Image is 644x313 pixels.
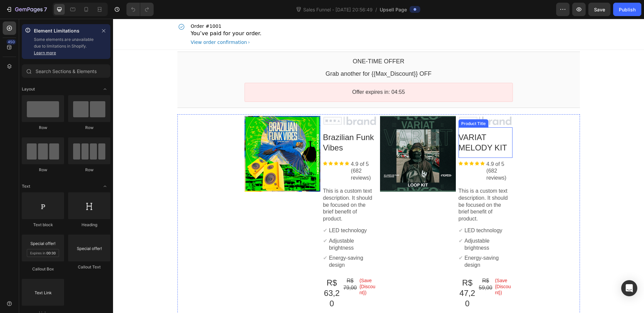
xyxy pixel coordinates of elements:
bdo: R$ 47,20 [346,259,362,289]
div: Open Intercom Messenger [621,280,637,296]
bdo: Grab another for {{Max_Discount}} OFF [212,52,318,58]
span: ✔ [210,209,214,214]
p: 4.9 of 5 (682 reviews) [238,142,264,163]
span: Toggle open [100,84,110,95]
p: 4.9 of 5 (682 reviews) [373,142,399,163]
span: Toggle open [100,181,110,192]
p: Some elements are unavailable due to limitations in Shopify. [34,36,97,56]
bdo: VARIAT MELODY KIT [345,114,394,133]
p: Energy-saving design [352,236,400,250]
div: Heading [68,222,110,228]
span: ✔ [210,219,214,225]
bdo: R$ 59,00 [366,259,379,272]
div: Callout Box [22,266,64,272]
div: Text block [22,222,64,228]
bdo: (Save {Discount}) [382,259,398,276]
p: This is a custom text description. It should be focused on the brief benefit of product. [345,169,400,204]
div: Row [68,167,110,173]
button: Publish [613,3,641,16]
span: ✔ [210,236,214,242]
p: LED technology [216,208,254,215]
p: Adjustable brightness [216,219,264,233]
a: Learn more [34,50,56,55]
iframe: Design area [113,19,644,313]
div: Undo/Redo [126,3,154,16]
span: ✔ [345,219,350,225]
span: ✔ [345,209,350,214]
bdo: Brazilian Funk Vibes [210,114,261,133]
button: 7 [3,3,50,16]
div: 450 [6,39,16,45]
bdo: R$ 63,20 [211,259,227,289]
bdo: R$ 79,00 [230,259,244,272]
p: Element Limitations [34,27,97,35]
span: ✔ [345,236,350,242]
input: Search Sections & Elements [22,64,110,78]
span: / [375,6,377,13]
div: Callout Text [68,264,110,270]
p: Energy-saving design [216,236,264,250]
div: Row [22,125,64,131]
span: Layout [22,86,35,92]
span: Text [22,183,30,189]
p: Adjustable brightness [352,219,400,233]
div: Row [68,125,110,131]
div: Row [22,167,64,173]
div: Publish [619,6,636,13]
bdo: (Save {Discount}) [247,259,262,276]
p: This is a custom text description. It should be focused on the brief benefit of product. [210,169,264,204]
p: LED technology [352,208,389,215]
div: Product Title [347,102,374,107]
p: 7 [44,5,47,13]
span: Save [594,7,605,12]
span: Upsell Page [380,6,407,13]
button: Save [588,3,610,16]
bdo: One-time Offer [240,39,291,46]
bdo: Offer expires in: 04:55 [239,70,292,76]
span: Sales Funnel - [DATE] 20:56:49 [302,6,374,13]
